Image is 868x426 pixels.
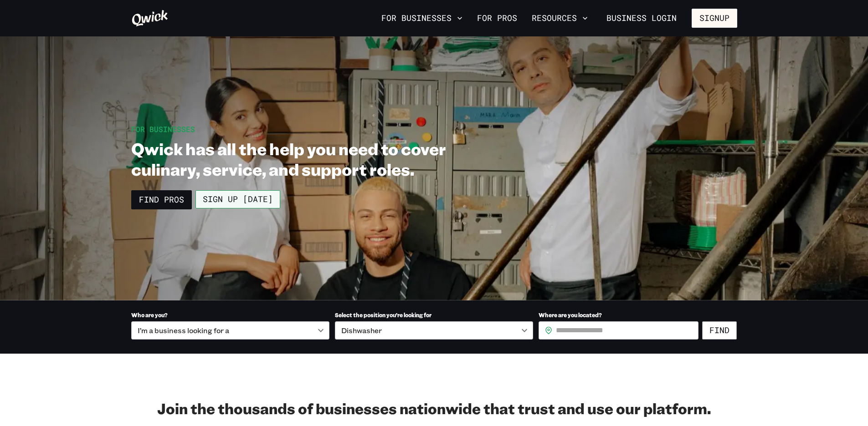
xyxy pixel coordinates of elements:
[539,311,602,319] span: Where are you located?
[131,321,329,340] div: I’m a business looking for a
[131,311,168,319] span: Who are you?
[378,10,466,26] button: For Businesses
[528,10,591,26] button: Resources
[692,9,737,28] button: Signup
[131,399,737,417] h2: Join the thousands of businesses nationwide that trust and use our platform.
[335,321,533,340] div: Dishwasher
[131,190,192,209] a: Find Pros
[131,138,495,179] h1: Qwick has all the help you need to cover culinary, service, and support roles.
[131,124,195,134] span: For Businesses
[335,311,431,319] span: Select the position you’re looking for
[702,321,737,340] button: Find
[195,190,280,208] a: Sign up [DATE]
[473,10,521,26] a: For Pros
[599,9,684,28] a: Business Login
